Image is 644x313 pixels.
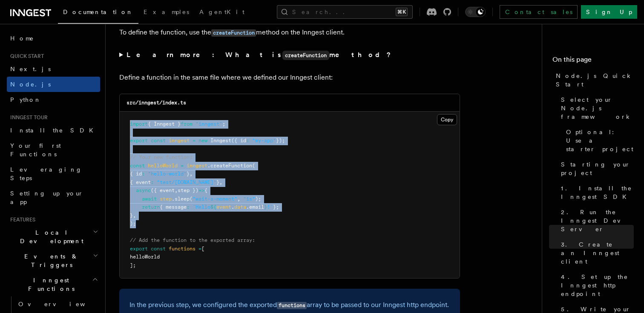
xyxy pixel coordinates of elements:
span: } [264,204,267,210]
span: Inngest tour [7,114,48,121]
span: Install the SDK [10,127,98,134]
span: ; [222,121,225,127]
span: : [142,171,145,177]
span: : [246,138,249,144]
span: Node.js [10,81,51,88]
button: Search...⌘K [277,5,413,19]
span: "inngest" [195,121,222,127]
span: } [187,171,190,177]
a: Node.js Quick Start [552,68,634,92]
span: ( [252,163,255,169]
span: : [151,179,154,185]
span: , [175,187,178,193]
span: Overview [18,301,106,307]
a: createFunction [211,28,256,36]
a: Overview [15,296,100,312]
a: 4. Set up the Inngest http endpoint [558,269,634,302]
code: createFunction [211,29,256,37]
span: await [142,196,157,202]
span: from [181,121,193,127]
p: To define the function, use the method on the Inngest client. [119,26,460,39]
span: 1. Install the Inngest SDK [561,184,634,201]
span: // Add the function to the exported array: [130,237,255,243]
a: Home [7,31,100,46]
span: } [216,179,219,185]
span: }); [276,138,285,144]
span: Inngest [210,138,231,144]
span: , [219,179,222,185]
span: helloWorld [130,254,160,260]
span: helloWorld [148,163,178,169]
a: 3. Create an Inngest client [558,237,634,269]
span: { event [130,179,151,185]
span: !` [267,204,273,210]
p: Define a function in the same file where we defined our Inngest client: [119,72,460,83]
span: { Inngest } [148,121,181,127]
span: step [160,196,172,202]
span: , [190,171,193,177]
button: Copy [437,114,457,125]
span: const [151,138,166,144]
span: Select your Node.js framework [561,95,634,121]
span: , [237,196,240,202]
a: Leveraging Steps [7,162,100,186]
a: Python [7,92,100,107]
span: Optional: Use a starter project [566,128,634,153]
a: Next.js [7,61,100,77]
span: Events & Triggers [7,252,93,269]
span: = [193,138,195,144]
span: "my-app" [252,138,276,144]
span: return [142,204,160,210]
span: inngest [169,138,190,144]
span: }; [273,204,279,210]
a: Optional: Use a starter project [563,124,634,157]
span: "hello-world" [148,171,187,177]
span: const [151,246,166,252]
span: Starting your project [561,160,634,177]
span: .email [246,204,264,210]
code: src/inngest/index.ts [126,100,186,106]
span: // Your new function: [130,154,193,160]
span: `Hello [193,204,210,210]
button: Events & Triggers [7,249,100,273]
span: data [234,204,246,210]
button: Toggle dark mode [465,7,486,17]
span: "test/[DOMAIN_NAME]" [157,179,216,185]
span: functions [169,246,195,252]
a: Node.js [7,77,100,92]
span: inngest [187,163,207,169]
span: "wait-a-moment" [193,196,237,202]
span: Quick start [7,53,44,60]
span: => [198,187,204,193]
a: 1. Install the Inngest SDK [558,181,634,204]
span: event [216,204,231,210]
a: Select your Node.js framework [558,92,634,124]
a: AgentKit [194,3,250,23]
span: Setting up your app [10,190,83,205]
span: 3. Create an Inngest client [561,240,634,266]
span: .sleep [172,196,190,202]
span: , [133,212,136,218]
button: Inngest Functions [7,273,100,296]
span: export [130,246,148,252]
span: ); [255,196,261,202]
span: async [136,187,151,193]
span: "1s" [243,196,255,202]
code: functions [277,302,307,309]
a: Your first Functions [7,138,100,162]
span: [ [201,246,204,252]
span: import [130,121,148,127]
span: = [181,163,184,169]
span: ( [190,196,193,202]
span: .createFunction [207,163,252,169]
span: Node.js Quick Start [556,72,634,89]
code: createFunction [282,51,329,60]
span: AgentKit [199,9,244,15]
span: { [204,187,207,193]
span: Leveraging Steps [10,166,82,181]
span: ({ event [151,187,175,193]
span: Next.js [10,66,51,72]
a: Starting your project [558,157,634,181]
span: Home [10,34,34,43]
span: { id [130,171,142,177]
